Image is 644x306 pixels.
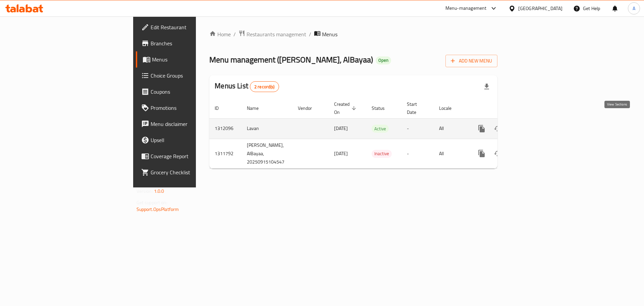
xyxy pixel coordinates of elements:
div: Active [372,125,389,133]
span: Menus [152,55,235,63]
span: Menu disclaimer [151,120,235,128]
span: Coupons [151,88,235,96]
span: Branches [151,39,235,47]
a: Support.OpsPlatform [137,205,179,214]
span: Restaurants management [247,30,306,38]
span: Grocery Checklist [151,168,235,176]
span: A [633,5,635,12]
div: Export file [479,79,495,95]
span: [DATE] [334,124,348,133]
a: Menu disclaimer [136,116,241,132]
a: Restaurants management [238,30,306,39]
span: Locale [439,104,460,112]
td: - [401,139,434,168]
span: Vendor [298,104,321,112]
div: Total records count [250,81,279,92]
th: Actions [468,98,543,119]
h2: Menus List [215,81,279,92]
a: Promotions [136,100,241,116]
a: Coverage Report [136,148,241,164]
li: / [309,30,311,38]
span: 1.0.0 [154,187,164,195]
td: [PERSON_NAME], AlBayaa, 20250915104547 [241,139,292,168]
span: Add New Menu [451,57,492,65]
span: Name [247,104,267,112]
span: Coverage Report [151,152,235,160]
span: Promotions [151,104,235,112]
span: Menu management ( [PERSON_NAME], AlBayaa ) [209,52,373,67]
td: Lavan [241,118,292,139]
div: Menu-management [445,4,487,12]
a: Branches [136,35,241,51]
div: Inactive [372,150,392,158]
td: All [434,118,468,139]
nav: breadcrumb [209,30,497,39]
a: Choice Groups [136,68,241,84]
a: Edit Restaurant [136,19,241,35]
span: 2 record(s) [250,84,279,90]
button: Change Status [490,145,506,162]
a: Coupons [136,84,241,100]
button: more [474,121,490,137]
button: Add New Menu [445,55,497,67]
button: Change Status [490,121,506,137]
span: [DATE] [334,149,348,158]
span: Inactive [372,150,392,158]
span: Menus [322,30,337,38]
a: Upsell [136,132,241,148]
div: Open [376,56,391,64]
button: more [474,145,490,162]
span: Status [372,104,393,112]
td: All [434,139,468,168]
span: ID [215,104,227,112]
span: Upsell [151,136,235,144]
span: Version: [137,187,153,195]
span: Created On [334,100,358,116]
div: [GEOGRAPHIC_DATA] [518,5,562,12]
a: Menus [136,51,241,68]
span: Start Date [407,100,426,116]
span: Active [372,125,389,133]
span: Choice Groups [151,72,235,80]
table: enhanced table [209,98,543,169]
td: - [401,118,434,139]
a: Grocery Checklist [136,164,241,180]
span: Get support on: [137,198,167,207]
span: Open [376,57,391,63]
span: Edit Restaurant [151,23,235,31]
